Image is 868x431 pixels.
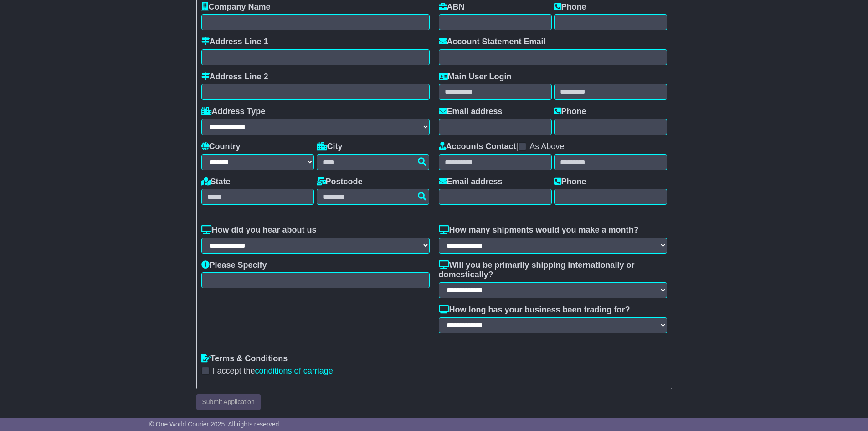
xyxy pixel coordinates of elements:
label: Accounts Contact [439,142,516,152]
label: Country [201,142,241,152]
label: Email address [439,177,503,187]
label: Phone [554,177,586,187]
label: Account Statement Email [439,37,546,47]
label: Address Line 2 [201,72,268,82]
label: Phone [554,2,586,12]
label: Postcode [317,177,363,187]
label: ABN [439,2,465,12]
label: Address Type [201,107,266,117]
label: Company Name [201,2,271,12]
label: City [317,142,343,152]
label: How did you hear about us [201,225,317,235]
label: State [201,177,231,187]
label: Will you be primarily shipping internationally or domestically? [439,260,667,280]
span: © One World Courier 2025. All rights reserved. [149,421,281,428]
label: I accept the [213,366,333,376]
label: Please Specify [201,260,267,270]
a: conditions of carriage [255,366,333,375]
label: Terms & Conditions [201,354,288,364]
label: Phone [554,107,586,117]
button: Submit Application [196,394,261,410]
label: How many shipments would you make a month? [439,225,639,235]
label: Email address [439,107,503,117]
label: How long has your business been trading for? [439,305,630,315]
label: Address Line 1 [201,37,268,47]
div: | [439,142,667,154]
label: Main User Login [439,72,512,82]
label: As Above [529,142,564,152]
